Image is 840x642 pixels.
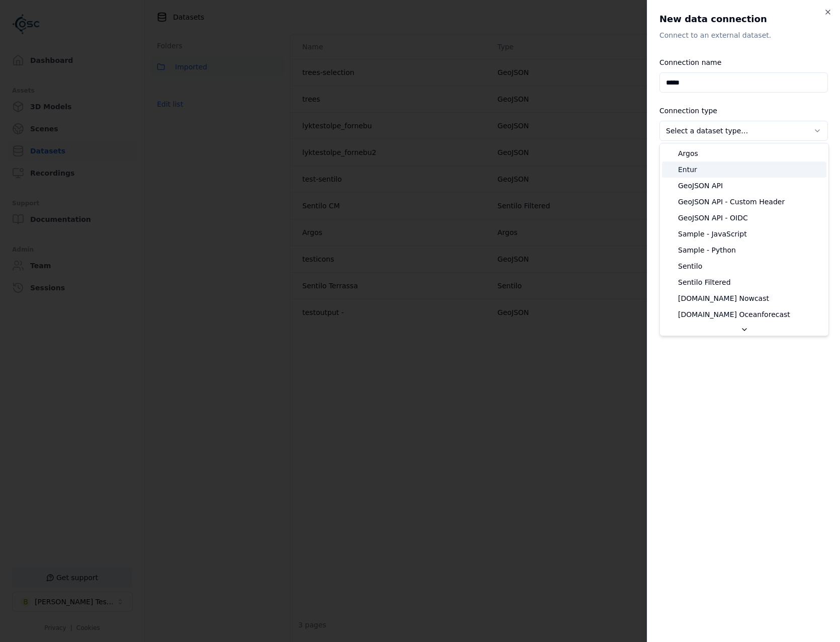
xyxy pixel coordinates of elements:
[678,293,769,303] span: [DOMAIN_NAME] Nowcast
[678,165,697,175] span: Entur
[678,213,748,223] span: GeoJSON API - OIDC
[678,261,702,271] span: Sentilo
[678,148,698,158] span: Argos
[678,229,747,239] span: Sample - JavaScript
[678,309,790,319] span: [DOMAIN_NAME] Oceanforecast
[678,181,723,191] span: GeoJSON API
[678,245,736,255] span: Sample - Python
[678,277,731,287] span: Sentilo Filtered
[678,197,785,207] span: GeoJSON API - Custom Header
